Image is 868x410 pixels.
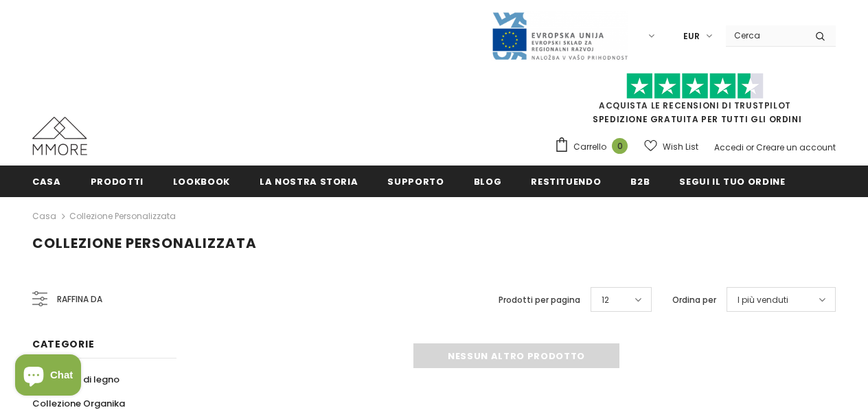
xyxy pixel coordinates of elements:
label: Ordina per [672,293,716,307]
span: Prodotti [91,175,144,188]
span: Blog [474,175,502,188]
span: Raffina da [57,292,102,307]
span: Lookbook [173,175,230,188]
span: Casa [32,175,61,188]
a: Lookbook [173,166,230,196]
span: B2B [630,175,650,188]
a: Creare un account [756,141,836,153]
span: Restituendo [531,175,601,188]
a: Wish List [644,135,698,159]
a: supporto [387,166,444,196]
span: Carrello [573,140,606,154]
span: 12 [602,293,609,307]
a: La nostra storia [260,166,358,196]
span: I più venduti [738,293,788,307]
a: B2B [630,166,650,196]
img: Casi MMORE [32,117,87,155]
span: Categorie [32,337,94,351]
img: Javni Razpis [491,11,628,61]
span: 0 [612,138,628,154]
a: Casa [32,208,56,225]
span: Collezione Organika [32,397,125,410]
a: Restituendo [531,166,601,196]
span: Collezione personalizzata [32,234,257,253]
span: Segui il tuo ordine [679,175,785,188]
span: or [746,141,754,153]
a: Carrello 0 [554,137,635,157]
a: Segui il tuo ordine [679,166,785,196]
input: Search Site [726,25,805,45]
img: Fidati di Pilot Stars [626,73,764,100]
a: Acquista le recensioni di TrustPilot [599,100,791,111]
span: EUR [683,30,700,43]
span: Wish List [663,140,698,154]
a: Accedi [714,141,744,153]
inbox-online-store-chat: Shopify online store chat [11,354,85,399]
a: Blog [474,166,502,196]
span: supporto [387,175,444,188]
label: Prodotti per pagina [499,293,580,307]
span: SPEDIZIONE GRATUITA PER TUTTI GLI ORDINI [554,79,836,125]
a: Prodotti [91,166,144,196]
a: Casa [32,166,61,196]
a: Javni Razpis [491,30,628,41]
span: La nostra storia [260,175,358,188]
a: Collezione personalizzata [69,210,176,222]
